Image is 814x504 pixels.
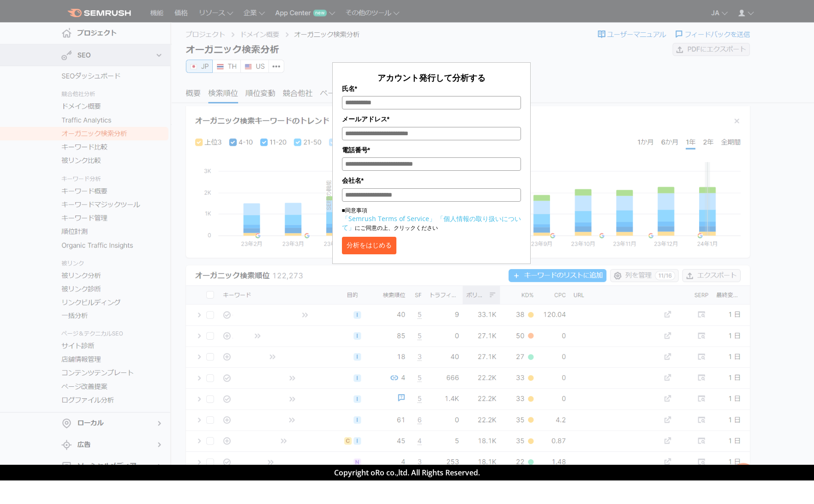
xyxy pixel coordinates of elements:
span: Copyright oRo co.,ltd. All Rights Reserved. [334,468,480,478]
a: 「個人情報の取り扱いについて」 [342,214,521,232]
p: ■同意事項 にご同意の上、クリックください [342,206,521,232]
a: 「Semrush Terms of Service」 [342,214,436,223]
label: 電話番号* [342,145,521,155]
label: メールアドレス* [342,114,521,124]
button: 分析をはじめる [342,237,396,254]
span: アカウント発行して分析する [377,72,485,83]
